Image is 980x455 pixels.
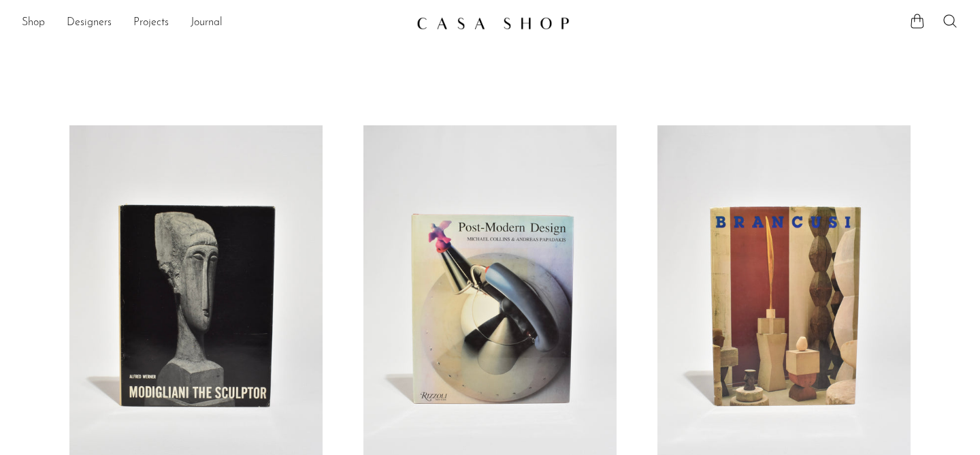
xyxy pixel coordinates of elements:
[22,14,45,32] a: Shop
[191,14,223,32] a: Journal
[22,12,406,35] ul: NEW HEADER MENU
[22,12,406,35] nav: Desktop navigation
[133,14,169,32] a: Projects
[67,14,112,32] a: Designers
